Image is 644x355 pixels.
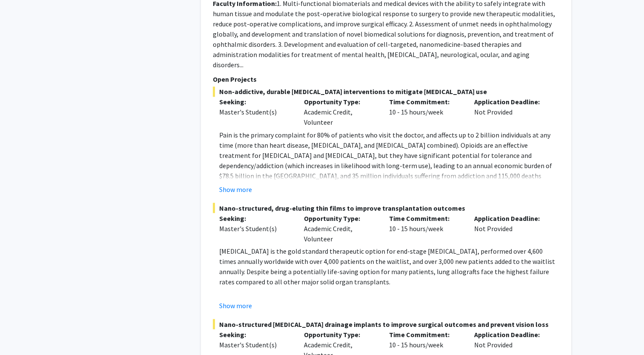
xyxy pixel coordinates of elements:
[298,97,383,127] div: Academic Credit, Volunteer
[219,184,252,194] button: Show more
[219,97,292,107] p: Seeking:
[219,300,252,310] button: Show more
[389,213,461,223] p: Time Commitment:
[474,97,547,107] p: Application Deadline:
[304,329,376,339] p: Opportunity Type:
[474,329,547,339] p: Application Deadline:
[219,223,292,233] div: Master's Student(s)
[304,213,376,223] p: Opportunity Type:
[383,97,468,127] div: 10 - 15 hours/week
[213,203,559,213] span: Nano-structured, drug-eluting thin films to improve transplantation outcomes
[298,213,383,243] div: Academic Credit, Volunteer
[468,97,553,127] div: Not Provided
[474,213,547,223] p: Application Deadline:
[468,213,553,243] div: Not Provided
[389,97,461,107] p: Time Commitment:
[219,107,292,117] div: Master's Student(s)
[219,329,292,339] p: Seeking:
[6,317,36,349] iframe: Chat
[219,339,292,349] div: Master's Student(s)
[304,97,376,107] p: Opportunity Type:
[219,246,559,286] p: [MEDICAL_DATA] is the gold standard therapeutic option for end-stage [MEDICAL_DATA], performed ov...
[389,329,461,339] p: Time Commitment:
[219,213,292,223] p: Seeking:
[213,74,559,84] p: Open Projects
[213,86,559,97] span: Non-addictive, durable [MEDICAL_DATA] interventions to mitigate [MEDICAL_DATA] use
[383,213,468,243] div: 10 - 15 hours/week
[219,129,559,201] p: Pain is the primary complaint for 80% of patients who visit the doctor, and affects up to 2 billi...
[213,319,559,329] span: Nano-structured [MEDICAL_DATA] drainage implants to improve surgical outcomes and prevent vision ...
